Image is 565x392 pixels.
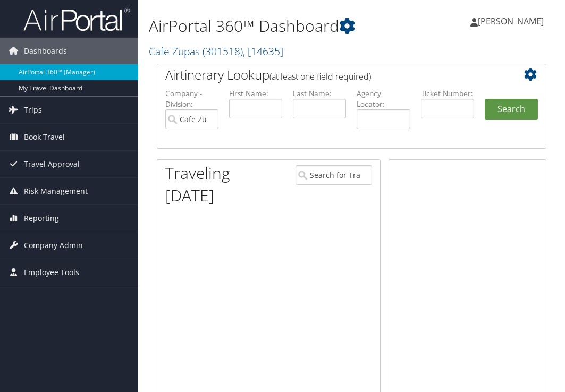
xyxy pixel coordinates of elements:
[24,232,83,259] span: Company Admin
[24,259,79,286] span: Employee Tools
[485,99,538,120] button: Search
[149,15,419,37] h1: AirPortal 360™ Dashboard
[165,162,280,207] h1: Traveling [DATE]
[470,5,554,37] a: [PERSON_NAME]
[229,88,282,99] label: First Name:
[24,178,88,204] span: Risk Management
[293,88,346,99] label: Last Name:
[23,7,130,32] img: airportal-logo.png
[478,15,544,27] span: [PERSON_NAME]
[24,38,67,64] span: Dashboards
[296,165,373,185] input: Search for Traveler
[149,44,283,58] a: Cafe Zupas
[165,88,218,110] label: Company - Division:
[165,66,505,84] h2: Airtinerary Lookup
[203,44,243,58] span: ( 301518 )
[269,71,371,82] span: (at least one field required)
[24,124,65,150] span: Book Travel
[24,151,80,177] span: Travel Approval
[24,205,59,232] span: Reporting
[421,88,474,99] label: Ticket Number:
[357,88,410,110] label: Agency Locator:
[24,97,42,123] span: Trips
[243,44,283,58] span: , [ 14635 ]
